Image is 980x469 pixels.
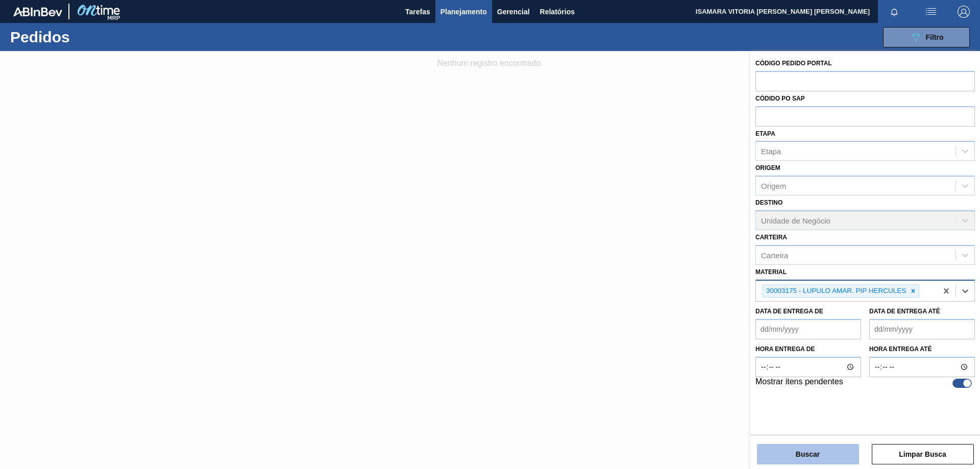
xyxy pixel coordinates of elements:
div: Carteira [761,251,788,259]
label: Origem [755,164,780,171]
div: Origem [761,182,786,190]
label: Carteira [755,234,787,241]
button: Notificações [878,5,911,19]
label: Código Pedido Portal [755,60,832,67]
label: Hora entrega de [755,342,861,357]
label: Data de Entrega de [755,308,823,315]
label: Códido PO SAP [755,95,805,102]
span: Planejamento [440,6,487,18]
h1: Pedidos [10,31,163,43]
span: Tarefas [405,6,430,18]
span: Gerencial [497,6,530,18]
div: Etapa [761,147,781,156]
input: dd/mm/yyyy [755,319,861,339]
span: Relatórios [540,6,575,18]
label: Material [755,268,787,276]
label: Etapa [755,130,775,137]
label: Destino [755,199,782,206]
img: Logout [958,6,970,18]
div: 30003175 - LUPULO AMAR. PIP HERCULES [763,285,908,298]
label: Hora entrega até [869,342,975,357]
input: dd/mm/yyyy [869,319,975,339]
img: userActions [925,6,937,18]
label: Mostrar itens pendentes [755,377,843,389]
label: Data de Entrega até [869,308,940,315]
img: TNhmsLtSVTkK8tSr43FrP2fwEKptu5GPRR3wAAAABJRU5ErkJggg== [13,7,62,16]
button: Filtro [883,27,970,47]
span: Filtro [926,33,944,41]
